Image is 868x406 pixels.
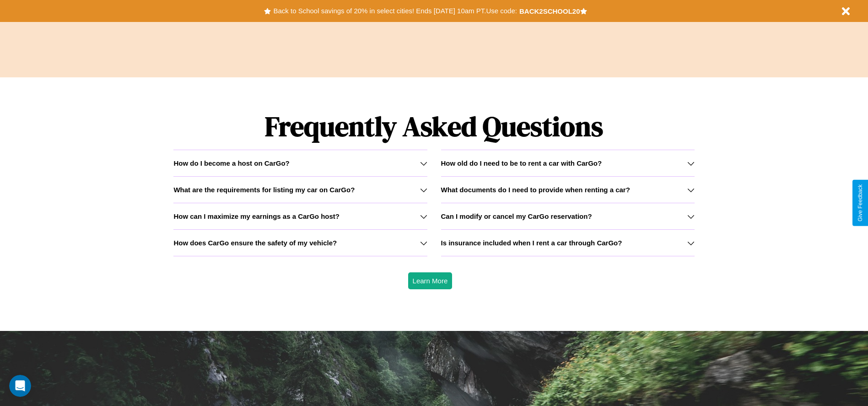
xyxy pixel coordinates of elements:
[441,159,602,167] h3: How old do I need to be to rent a car with CarGo?
[408,272,453,289] button: Learn More
[441,186,630,194] h3: What documents do I need to provide when renting a car?
[173,103,694,150] h1: Frequently Asked Questions
[173,212,340,220] h3: How can I maximize my earnings as a CarGo host?
[271,5,519,17] button: Back to School savings of 20% in select cities! Ends [DATE] 10am PT.Use code:
[9,375,31,397] iframe: Intercom live chat
[441,212,592,220] h3: Can I modify or cancel my CarGo reservation?
[857,184,863,222] div: Give Feedback
[173,186,355,194] h3: What are the requirements for listing my car on CarGo?
[173,159,289,167] h3: How do I become a host on CarGo?
[441,239,622,247] h3: Is insurance included when I rent a car through CarGo?
[519,7,580,15] b: BACK2SCHOOL20
[173,239,337,247] h3: How does CarGo ensure the safety of my vehicle?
